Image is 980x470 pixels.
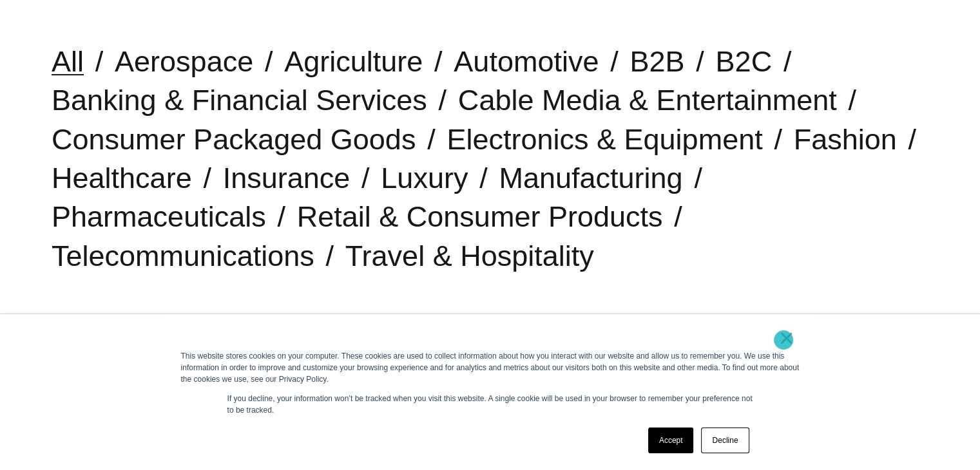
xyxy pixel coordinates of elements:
a: Healthcare [52,162,192,194]
a: Retail & Consumer Products [297,200,663,233]
a: B2C [715,45,772,78]
a: Accept [648,428,694,453]
a: Luxury [381,162,468,194]
a: Fashion [794,123,897,156]
div: This website stores cookies on your computer. These cookies are used to collect information about... [181,350,800,385]
a: Decline [701,428,749,453]
a: Aerospace [115,45,253,78]
a: Banking & Financial Services [52,84,427,117]
a: Electronics & Equipment [447,123,762,156]
a: Insurance [223,162,351,194]
a: Telecommunications [52,240,314,272]
p: If you decline, your information won’t be tracked when you visit this website. A single cookie wi... [227,393,753,416]
a: Automotive [454,45,599,78]
a: Agriculture [284,45,423,78]
a: Cable Media & Entertainment [458,84,837,117]
a: Consumer Packaged Goods [52,123,416,156]
a: × [779,332,794,344]
a: All [52,45,84,78]
a: Travel & Hospitality [345,240,594,272]
a: Pharmaceuticals [52,200,266,233]
a: B2B [629,45,684,78]
a: Manufacturing [499,162,682,194]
